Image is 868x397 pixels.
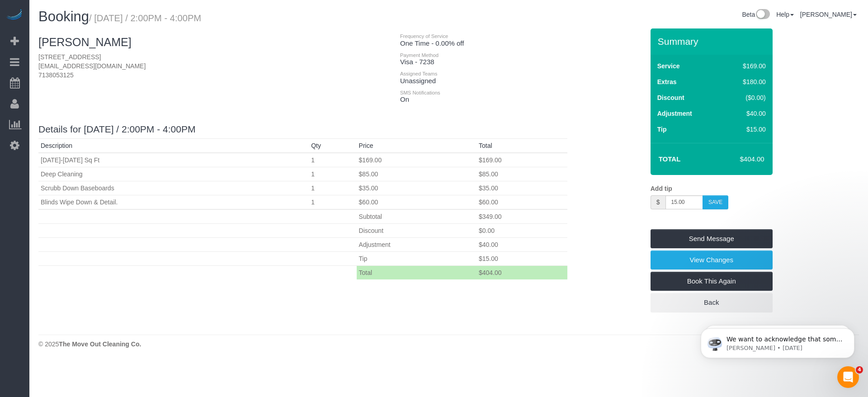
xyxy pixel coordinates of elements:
td: Tip [357,251,476,265]
a: Book This Again [651,272,773,291]
label: Adjustment [657,109,692,118]
td: Deep Cleaning [38,167,309,181]
th: Total [476,138,567,153]
div: © 2025 [38,340,859,349]
td: $169.00 [476,153,567,167]
td: [DATE]-[DATE] Sq Ft [38,153,309,167]
label: Discount [657,93,684,102]
td: $349.00 [476,209,567,224]
div: $15.00 [724,125,766,134]
td: $60.00 [357,195,476,209]
span: One Time - 0.00% off [400,39,464,47]
p: Message from Ellie, sent 3d ago [39,35,156,43]
th: Description [38,138,309,153]
h2: [PERSON_NAME] [38,36,341,49]
td: 1 [309,167,356,181]
div: $40.00 [724,109,766,118]
a: Help [776,11,794,18]
a: Send Message [651,229,773,248]
label: Extras [657,77,677,86]
img: Automaid Logo [5,9,24,22]
a: View Changes [651,250,773,269]
p: [STREET_ADDRESS] [EMAIL_ADDRESS][DOMAIN_NAME] 7138053125 [38,52,341,80]
a: Back [651,293,773,312]
span: $0.00 [479,227,495,234]
th: Price [357,138,476,153]
td: $35.00 [476,181,567,195]
td: $60.00 [476,195,567,209]
button: SAVE [703,195,728,209]
td: $35.00 [357,181,476,195]
td: $15.00 [476,251,567,265]
td: 1 [309,181,356,195]
span: $ [651,195,665,209]
div: $169.00 [724,61,766,71]
small: Assigned Teams [400,71,437,76]
td: Scrubb Down Baseboards [38,181,309,195]
td: $85.00 [357,167,476,181]
td: Subtotal [357,209,476,224]
span: 4 [856,366,863,373]
a: Beta [742,11,770,18]
a: [PERSON_NAME] [800,11,857,18]
td: 1 [309,195,356,209]
h3: Summary [658,36,768,47]
span: Booking [38,9,89,24]
strong: Total [659,155,681,163]
td: Adjustment [357,237,476,251]
h4: Visa - 7238 [400,51,567,66]
iframe: Intercom notifications message [687,309,868,373]
h4: $404.00 [713,156,764,163]
div: ($0.00) [724,93,766,102]
small: / [DATE] / 2:00PM - 4:00PM [89,13,201,23]
iframe: Intercom live chat [837,366,859,388]
small: Payment Method [400,52,439,58]
td: $404.00 [476,265,567,279]
small: SMS Notifications [400,90,440,95]
span: We want to acknowledge that some users may be experiencing lag or slower performance in our softw... [39,26,156,150]
th: Qty [309,138,356,153]
label: Tip [657,125,667,134]
td: Total [357,265,476,279]
h4: Unassigned [400,70,567,85]
label: Add tip [651,184,672,193]
td: $40.00 [476,237,567,251]
label: Service [657,61,680,71]
h4: On [400,89,567,104]
td: Discount [357,223,476,237]
td: 1 [309,153,356,167]
td: $85.00 [476,167,567,181]
td: $169.00 [357,153,476,167]
h3: Details for [DATE] / 2:00PM - 4:00PM [38,124,567,134]
strong: The Move Out Cleaning Co. [59,340,141,348]
div: $180.00 [724,77,766,86]
small: Frequency of Service [400,33,448,39]
img: New interface [755,9,770,21]
td: Blinds Wipe Down & Detail. [38,195,309,209]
